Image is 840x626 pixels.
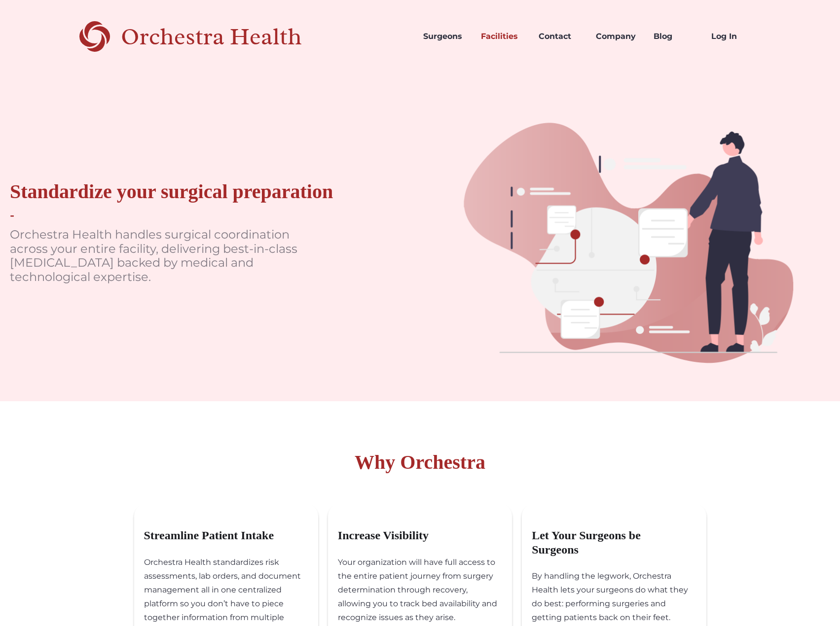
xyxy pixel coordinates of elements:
[10,228,306,284] p: Orchestra Health handles surgical coordination across your entire facility, delivering best-in-cl...
[532,528,706,557] h3: Let Your Surgeons be Surgeons
[473,20,531,53] a: Facilities
[646,20,703,53] a: Blog
[415,20,473,53] a: Surgeons
[338,528,512,543] h3: Increase Visibility
[531,20,588,53] a: Contact
[588,20,646,53] a: Company
[144,528,318,543] h3: Streamline Patient Intake
[10,209,14,223] div: -
[121,27,336,47] div: Orchestra Health
[79,20,336,53] a: home
[703,20,761,53] a: Log In
[10,180,333,204] div: Standardize your surgical preparation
